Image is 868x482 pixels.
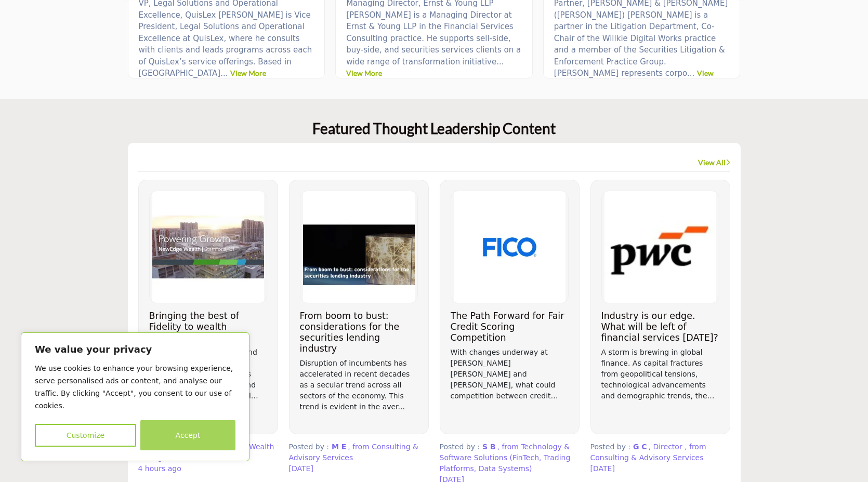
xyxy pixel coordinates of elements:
[687,69,694,78] span: ...
[289,443,418,462] span: , from Consulting & Advisory Services
[332,443,339,451] span: M
[649,443,682,451] span: , Director
[346,69,382,77] a: View More
[490,443,496,451] span: B
[633,443,639,451] span: G
[590,464,615,473] span: [DATE]
[698,157,730,168] a: View All
[601,347,719,401] p: A storm is brewing in global finance. As capital fractures from geopolitical tensions, technologi...
[451,311,569,343] h3: The Path Forward for Fair Credit Scoring Competition
[451,347,569,401] p: With changes underway at [PERSON_NAME] [PERSON_NAME] and [PERSON_NAME], what could competition be...
[300,311,418,354] h3: From boom to bust: considerations for the securities lending industry
[496,57,504,66] span: ...
[602,191,719,303] img: Logo of PricewaterhouseCoopers LLP, click to view details
[341,443,347,451] span: E
[35,343,235,356] p: We value your privacy
[482,443,488,451] span: S
[150,191,267,303] img: Logo of Fidelity Investments, click to view details
[440,441,580,474] p: Posted by :
[300,191,417,303] img: Logo of Ernst & Young LLP, click to view details
[590,441,730,463] p: Posted by :
[149,311,267,343] h3: Bringing the best of Fidelity to wealth management firms
[451,191,568,303] img: Logo of FICO, click to view details
[289,464,313,473] span: [DATE]
[312,120,556,138] h2: Featured Thought Leadership Content
[21,332,249,461] div: We value your privacy
[641,443,647,451] span: C
[300,358,418,412] p: Disruption of incumbents has accelerated in recent decades as a secular trend across all sectors ...
[230,69,266,77] a: View More
[140,420,235,450] button: Accept
[138,464,181,473] span: 4 hours ago
[440,443,571,473] span: , from Technology & Software Solutions (FinTech, Trading Platforms, Data Systems)
[35,424,136,447] button: Customize
[35,362,235,412] p: We use cookies to enhance your browsing experience, serve personalised ads or content, and analys...
[220,69,228,78] span: ...
[289,441,429,463] p: Posted by :
[601,311,719,343] h3: Industry is our edge. What will be left of financial services [DATE]?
